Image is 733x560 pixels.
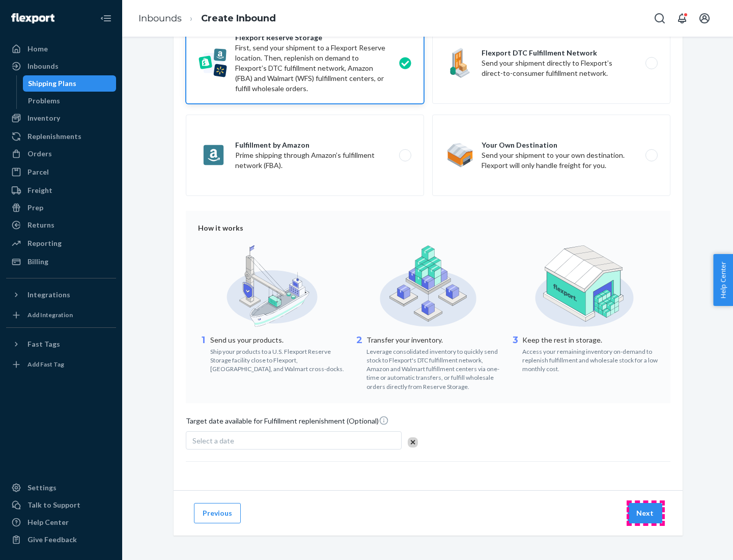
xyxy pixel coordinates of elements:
div: How it works [198,223,658,233]
img: Flexport logo [11,13,54,23]
div: Inventory [27,113,60,123]
div: 2 [354,334,364,391]
div: Prep [27,203,43,213]
a: Inbounds [138,13,182,24]
span: Target date available for Fulfillment replenishment (Optional) [186,415,389,430]
div: Talk to Support [27,500,80,510]
p: Keep the rest in storage. [522,335,658,345]
a: Settings [6,480,116,496]
a: Prep [6,200,116,216]
a: Help Center [6,514,116,530]
a: Problems [23,93,117,109]
span: Select a date [192,436,234,445]
div: Fast Tags [27,339,60,349]
button: Open Search Box [650,8,670,29]
div: Problems [28,96,60,106]
div: Returns [27,220,54,230]
a: Talk to Support [6,497,116,513]
div: Integrations [27,290,70,300]
a: Add Integration [6,307,116,323]
div: 3 [510,334,520,373]
div: Add Integration [27,311,73,319]
button: Next [628,503,662,523]
div: Billing [27,257,48,267]
a: Replenishments [6,128,116,145]
div: 1 [198,334,208,373]
div: Orders [27,149,52,159]
div: Home [27,44,48,54]
div: Reporting [27,238,62,248]
a: Freight [6,182,116,199]
a: Billing [6,254,116,270]
button: Open account menu [694,8,715,29]
button: Give Feedback [6,531,116,548]
a: Inventory [6,110,116,126]
ol: breadcrumbs [130,4,284,34]
a: Parcel [6,164,116,180]
div: Settings [27,483,57,493]
button: Previous [194,503,241,523]
a: Inbounds [6,58,116,74]
div: Inbounds [27,61,59,71]
div: Leverage consolidated inventory to quickly send stock to Flexport's DTC fulfillment network, Amaz... [366,345,502,391]
div: Help Center [27,517,69,527]
button: Help Center [713,254,733,306]
p: Transfer your inventory. [366,335,502,345]
div: Access your remaining inventory on-demand to replenish fulfillment and wholesale stock for a low ... [522,345,658,373]
div: Ship your products to a U.S. Flexport Reserve Storage facility close to Flexport, [GEOGRAPHIC_DAT... [210,345,346,373]
a: Returns [6,217,116,233]
div: Shipping Plans [28,78,76,89]
button: Fast Tags [6,336,116,352]
p: Send us your products. [210,335,346,345]
button: Integrations [6,287,116,303]
button: Close Navigation [96,8,116,29]
a: Shipping Plans [23,75,117,92]
div: Parcel [27,167,49,177]
a: Add Fast Tag [6,356,116,373]
a: Reporting [6,235,116,251]
div: Give Feedback [27,535,77,545]
div: Replenishments [27,131,81,142]
a: Orders [6,146,116,162]
div: Add Fast Tag [27,360,64,369]
div: Freight [27,185,52,195]
button: Open notifications [672,8,692,29]
a: Home [6,41,116,57]
a: Create Inbound [201,13,276,24]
